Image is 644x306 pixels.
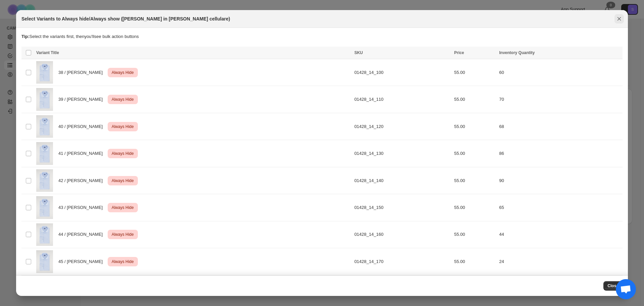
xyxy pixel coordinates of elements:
[452,140,497,167] td: 55.00
[110,230,135,238] span: Always Hide
[352,59,452,86] td: 01428_14_100
[352,86,452,113] td: 01428_14_110
[21,33,623,40] p: Select the variants first, then you'll see bulk action buttons
[110,177,135,185] span: Always Hide
[36,115,53,138] img: 01428_14_9455bc4a6375c7e49cfd7146da8a7cb7.jpg
[110,258,135,266] span: Always Hide
[497,248,623,275] td: 24
[352,140,452,167] td: 01428_14_130
[36,88,53,111] img: 01428_14_9455bc4a6375c7e49cfd7146da8a7cb7.jpg
[36,223,53,246] img: 01428_14_9455bc4a6375c7e49cfd7146da8a7cb7.jpg
[21,15,230,22] h2: Select Variants to Always hide/Always show ([PERSON_NAME] in [PERSON_NAME] cellulare)
[452,113,497,140] td: 55.00
[110,149,135,158] span: Always Hide
[58,204,106,211] span: 43 / [PERSON_NAME]
[452,59,497,86] td: 55.00
[352,248,452,275] td: 01428_14_170
[352,194,452,221] td: 01428_14_150
[36,50,59,55] span: Variant Title
[58,150,106,157] span: 41 / [PERSON_NAME]
[58,258,106,265] span: 45 / [PERSON_NAME]
[497,194,623,221] td: 65
[58,177,106,184] span: 42 / [PERSON_NAME]
[58,69,106,76] span: 38 / [PERSON_NAME]
[110,95,135,103] span: Always Hide
[616,279,636,299] a: Aprire la chat
[497,221,623,248] td: 44
[58,96,106,103] span: 39 / [PERSON_NAME]
[607,283,619,289] span: Close
[21,34,30,39] strong: Tip:
[58,123,106,130] span: 40 / [PERSON_NAME]
[352,221,452,248] td: 01428_14_160
[36,169,53,192] img: 01428_14_9455bc4a6375c7e49cfd7146da8a7cb7.jpg
[452,167,497,194] td: 55.00
[36,250,53,273] img: 01428_14_9455bc4a6375c7e49cfd7146da8a7cb7.jpg
[352,113,452,140] td: 01428_14_120
[452,221,497,248] td: 55.00
[110,69,135,77] span: Always Hide
[614,14,624,24] button: Close
[354,50,363,55] span: SKU
[497,86,623,113] td: 70
[110,123,135,131] span: Always Hide
[497,167,623,194] td: 90
[36,196,53,219] img: 01428_14_9455bc4a6375c7e49cfd7146da8a7cb7.jpg
[497,113,623,140] td: 68
[36,61,53,84] img: 01428_14_9455bc4a6375c7e49cfd7146da8a7cb7.jpg
[603,281,623,291] button: Close
[452,86,497,113] td: 55.00
[36,142,53,165] img: 01428_14_9455bc4a6375c7e49cfd7146da8a7cb7.jpg
[452,248,497,275] td: 55.00
[110,204,135,212] span: Always Hide
[499,50,535,55] span: Inventory Quantity
[452,194,497,221] td: 55.00
[58,231,106,238] span: 44 / [PERSON_NAME]
[454,50,464,55] span: Price
[352,167,452,194] td: 01428_14_140
[497,140,623,167] td: 86
[497,59,623,86] td: 60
